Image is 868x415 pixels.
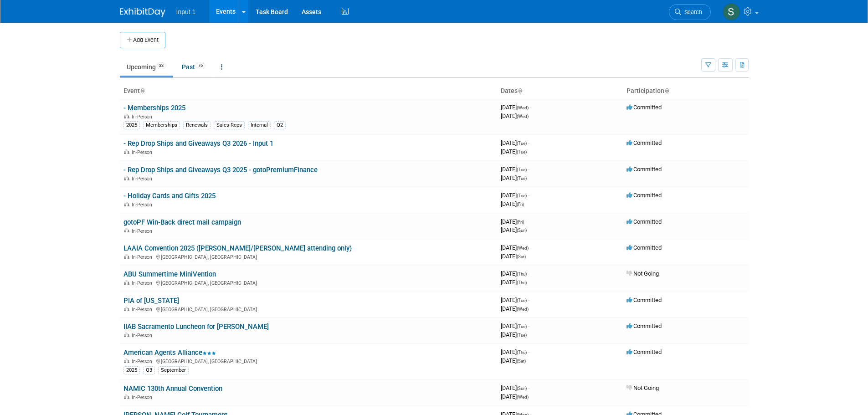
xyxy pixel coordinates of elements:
[501,244,531,251] span: [DATE]
[132,228,155,234] span: In-Person
[517,350,527,355] span: (Thu)
[517,202,524,207] span: (Fri)
[123,323,269,331] a: IIAB Sacramento Luncheon for [PERSON_NAME]
[501,139,529,146] span: [DATE]
[123,366,140,374] div: 2025
[123,192,216,200] a: - Holiday Cards and Gifts 2025
[517,114,529,119] span: (Wed)
[627,348,662,355] span: Committed
[124,395,129,399] img: In-Person Event
[525,218,527,225] span: -
[123,218,241,226] a: gotoPF Win-Back direct mail campaign
[517,298,527,303] span: (Tue)
[517,307,529,312] span: (Wed)
[517,220,524,225] span: (Fri)
[501,226,527,233] span: [DATE]
[124,280,129,285] img: In-Person Event
[501,348,529,355] span: [DATE]
[143,366,155,374] div: Q3
[528,270,529,277] span: -
[132,395,155,400] span: In-Person
[627,192,662,199] span: Committed
[176,8,196,15] span: Input 1
[214,121,245,129] div: Sales Reps
[123,253,493,260] div: [GEOGRAPHIC_DATA], [GEOGRAPHIC_DATA]
[123,279,493,286] div: [GEOGRAPHIC_DATA], [GEOGRAPHIC_DATA]
[124,333,129,337] img: In-Person Event
[623,83,749,99] th: Participation
[124,176,129,180] img: In-Person Event
[132,202,155,208] span: In-Person
[123,121,140,129] div: 2025
[517,149,527,154] span: (Tue)
[132,359,155,364] span: In-Person
[627,384,659,391] span: Not Going
[501,200,524,207] span: [DATE]
[528,139,529,146] span: -
[528,384,529,391] span: -
[517,272,527,277] span: (Thu)
[158,366,189,374] div: September
[669,4,711,20] a: Search
[528,192,529,199] span: -
[274,121,286,129] div: Q2
[517,246,529,251] span: (Wed)
[528,323,529,329] span: -
[501,104,531,111] span: [DATE]
[517,324,527,329] span: (Tue)
[124,114,129,118] img: In-Person Event
[120,32,165,48] button: Add Event
[517,359,526,364] span: (Sat)
[123,305,493,313] div: [GEOGRAPHIC_DATA], [GEOGRAPHIC_DATA]
[681,9,702,15] span: Search
[497,83,623,99] th: Dates
[627,297,662,303] span: Committed
[501,192,529,199] span: [DATE]
[123,348,216,357] a: American Agents Alliance
[517,395,529,400] span: (Wed)
[248,121,271,129] div: Internal
[530,104,531,111] span: -
[123,166,318,174] a: - Rep Drop Ships and Giveaways Q3 2025 - gotoPremiumFinance
[132,280,155,286] span: In-Person
[501,218,527,225] span: [DATE]
[123,104,185,112] a: - Memberships 2025
[517,176,527,181] span: (Tue)
[664,87,669,94] a: Sort by Participation Type
[120,83,497,99] th: Event
[517,333,527,338] span: (Tue)
[517,386,527,391] span: (Sun)
[627,218,662,225] span: Committed
[132,333,155,338] span: In-Person
[501,297,529,303] span: [DATE]
[132,254,155,260] span: In-Person
[528,166,529,173] span: -
[530,244,531,251] span: -
[124,149,129,154] img: In-Person Event
[123,270,216,278] a: ABU Summertime MiniVention
[627,139,662,146] span: Committed
[723,3,740,20] img: Susan Stout
[501,331,527,338] span: [DATE]
[501,323,529,329] span: [DATE]
[528,297,529,303] span: -
[124,307,129,311] img: In-Person Event
[132,149,155,155] span: In-Person
[517,141,527,146] span: (Tue)
[123,357,493,364] div: [GEOGRAPHIC_DATA], [GEOGRAPHIC_DATA]
[124,228,129,233] img: In-Person Event
[517,193,527,198] span: (Tue)
[627,244,662,251] span: Committed
[517,280,527,285] span: (Thu)
[501,279,527,286] span: [DATE]
[156,62,166,69] span: 33
[501,253,526,260] span: [DATE]
[517,167,527,172] span: (Tue)
[517,254,526,259] span: (Sat)
[517,105,529,110] span: (Wed)
[627,166,662,173] span: Committed
[124,254,129,259] img: In-Person Event
[501,384,529,391] span: [DATE]
[123,244,352,252] a: LAAIA Convention 2025 ([PERSON_NAME]/[PERSON_NAME] attending only)
[518,87,522,94] a: Sort by Start Date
